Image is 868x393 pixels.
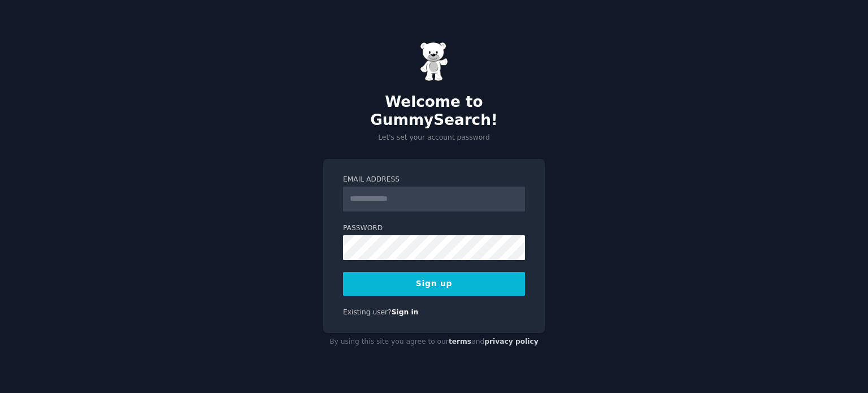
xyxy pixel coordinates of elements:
label: Email Address [343,175,525,185]
label: Password [343,223,525,234]
a: Sign in [392,308,419,316]
a: privacy policy [484,338,539,346]
p: Let's set your account password [323,133,545,143]
a: terms [449,338,471,346]
h2: Welcome to GummySearch! [323,93,545,129]
img: Gummy Bear [420,42,448,81]
span: Existing user? [343,308,392,316]
div: By using this site you agree to our and [323,333,545,351]
button: Sign up [343,272,525,296]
